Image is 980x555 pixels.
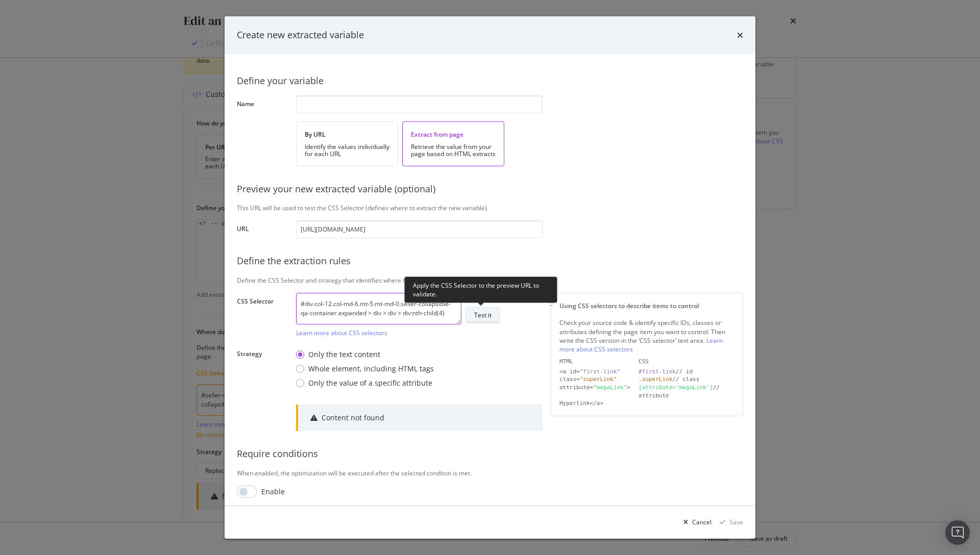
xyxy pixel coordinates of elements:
[237,469,743,477] div: When enabled, the optimization will be executed after the selected conditon is met.
[639,376,672,383] div: .superLink
[474,311,492,319] div: Test it
[945,520,970,545] div: Open Intercom Messenger
[580,376,617,383] div: "superLink"
[639,384,734,399] div: // attribute
[308,364,434,374] div: Whole element, including HTML tags
[559,301,734,310] div: Using CSS selectors to describe items to control
[296,329,387,337] a: Learn more about CSS selectors
[237,74,743,88] div: Define your variable
[237,447,743,461] div: Require conditions
[296,349,434,360] div: Only the text content
[237,224,288,236] label: URL
[411,130,496,139] div: Extract from page
[559,368,630,376] div: <a id=
[559,318,734,354] div: Check your source code & identify specific IDs, classes or attributes defining the page item you ...
[411,143,496,158] div: Retrieve the value from your page based on HTML extracts
[639,375,734,384] div: // class
[716,514,743,531] button: Save
[639,358,734,366] div: CSS
[465,307,500,323] button: Test it
[322,413,384,423] div: Content not found
[729,518,743,526] div: Save
[237,297,288,335] label: CSS Selector
[237,255,743,268] div: Define the extraction rules
[237,29,364,42] div: Create new extracted variable
[559,384,630,399] div: attribute= >
[308,378,432,388] div: Only the value of a specific attribute
[237,204,743,212] div: This URL will be used to test the CSS Selector (defines where to extract the new variable).
[559,399,630,408] div: Hyperlink</a>
[296,364,434,374] div: Whole element, including HTML tags
[559,358,630,366] div: HTML
[737,29,743,42] div: times
[679,514,712,531] button: Cancel
[237,349,288,390] label: Strategy
[296,378,434,388] div: Only the value of a specific attribute
[639,368,676,375] div: #first-link
[225,16,755,539] div: modal
[639,368,734,376] div: // id
[305,143,389,158] div: Identify the values individually for each URL
[237,276,743,285] div: Define the CSS Selector and strategy that identifies where to extract the variable from your page.
[559,375,630,384] div: class=
[296,293,461,324] textarea: #div.col-12.col-md-6.mt-5.mt-md-0.seller-collapsible-qa-container.expanded > div > div > div:nth-...
[237,183,743,196] div: Preview your new extracted variable (optional)
[237,99,288,111] label: Name
[559,336,723,354] a: Learn more about CSS selectors
[296,220,543,238] input: https://www.example.com
[404,276,557,303] div: Apply the CSS Selector to the preview URL to validate.
[305,130,389,139] div: By URL
[308,349,380,360] div: Only the text content
[692,518,712,526] div: Cancel
[593,384,627,391] div: "megaLink"
[580,368,620,375] div: "first-link"
[261,487,285,497] div: Enable
[639,384,713,391] div: [attribute='megaLink']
